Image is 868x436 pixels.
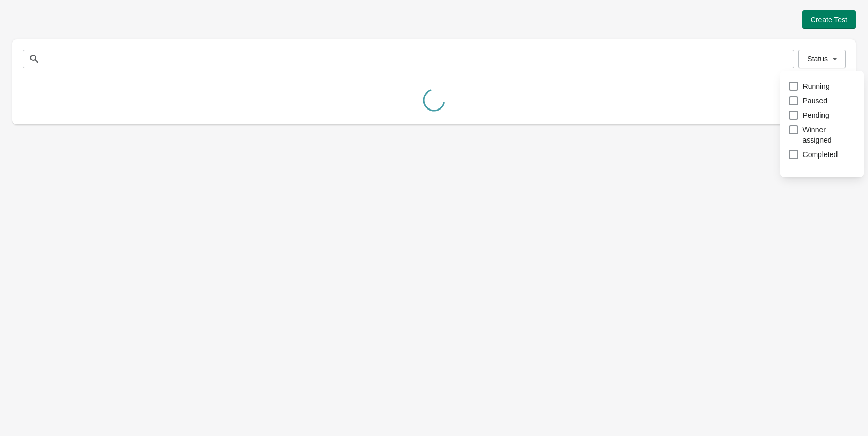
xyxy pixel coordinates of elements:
span: Completed [803,149,838,160]
span: Pending [803,110,829,120]
span: Running [803,81,830,91]
button: Status [798,50,846,68]
span: Paused [803,96,827,106]
span: Status [807,55,828,63]
span: Winner assigned [803,124,856,145]
span: Create Test [811,15,847,24]
button: Create Test [802,10,856,29]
